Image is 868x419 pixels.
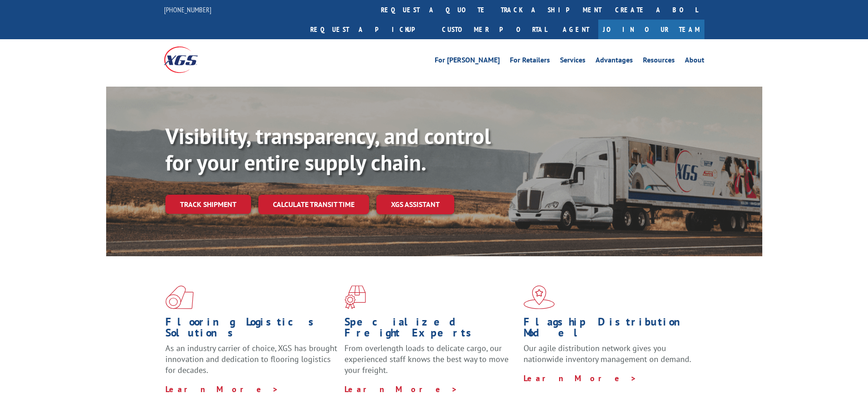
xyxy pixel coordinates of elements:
a: Customer Portal [435,20,554,39]
span: Our agile distribution network gives you nationwide inventory management on demand. [524,343,691,364]
a: Services [560,57,586,67]
a: Join Our Team [598,20,704,39]
h1: Specialized Freight Experts [344,316,517,343]
a: Resources [643,57,675,67]
a: Learn More > [165,384,279,394]
a: XGS ASSISTANT [376,195,454,214]
a: Learn More > [524,373,637,383]
a: For Retailers [510,57,550,67]
img: xgs-icon-flagship-distribution-model-red [524,285,555,309]
a: Track shipment [165,195,251,214]
a: For [PERSON_NAME] [435,57,500,67]
a: Advantages [596,57,633,67]
p: From overlength loads to delicate cargo, our experienced staff knows the best way to move your fr... [344,343,517,383]
img: xgs-icon-focused-on-flooring-red [344,285,366,309]
a: About [685,57,704,67]
a: Learn More > [344,384,458,394]
a: Request a pickup [303,20,435,39]
b: Visibility, transparency, and control for your entire supply chain. [165,122,491,176]
a: Calculate transit time [258,195,369,214]
a: [PHONE_NUMBER] [164,5,211,14]
span: As an industry carrier of choice, XGS has brought innovation and dedication to flooring logistics... [165,343,337,375]
h1: Flagship Distribution Model [524,316,696,343]
h1: Flooring Logistics Solutions [165,316,338,343]
a: Agent [554,20,598,39]
img: xgs-icon-total-supply-chain-intelligence-red [165,285,194,309]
